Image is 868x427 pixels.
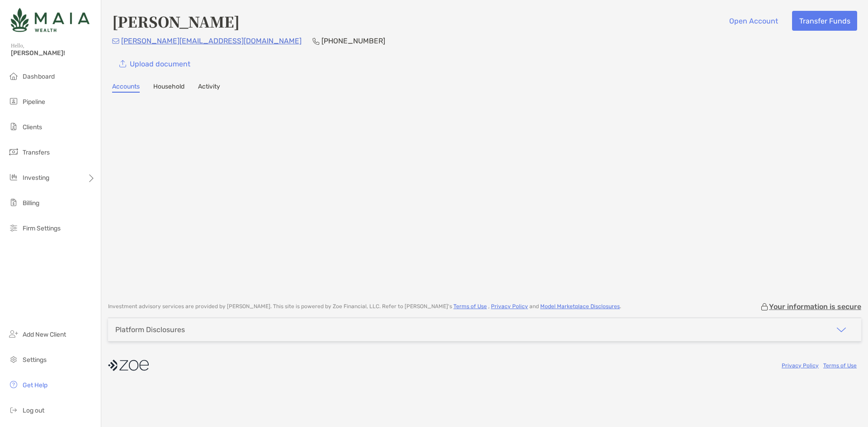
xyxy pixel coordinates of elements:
span: Pipeline [23,98,45,106]
p: Your information is secure [769,302,861,311]
span: Settings [23,356,47,364]
a: Terms of Use [453,303,487,310]
span: Firm Settings [23,225,61,232]
a: Activity [198,83,220,93]
a: Household [153,83,184,93]
span: Clients [23,123,42,131]
img: logout icon [8,404,19,415]
a: Terms of Use [823,362,857,369]
p: [PERSON_NAME][EMAIL_ADDRESS][DOMAIN_NAME] [121,35,302,47]
p: Investment advisory services are provided by [PERSON_NAME] . This site is powered by Zoe Financia... [108,303,621,310]
span: Billing [23,199,39,207]
span: Transfers [23,149,50,156]
img: company logo [108,355,149,375]
span: [PERSON_NAME]! [11,49,95,57]
span: Log out [23,407,44,414]
img: pipeline icon [8,96,19,107]
img: add_new_client icon [8,328,19,339]
span: Investing [23,174,49,182]
img: button icon [119,60,126,68]
img: dashboard icon [8,70,19,81]
a: Model Marketplace Disclosures [540,303,620,310]
img: investing icon [8,172,19,183]
a: Privacy Policy [491,303,528,310]
a: Privacy Policy [782,362,819,369]
img: icon arrow [836,324,847,335]
button: Transfer Funds [792,11,857,31]
button: Open Account [722,11,785,31]
a: Accounts [112,83,140,93]
span: Dashboard [23,73,55,80]
img: billing icon [8,197,19,208]
img: Phone Icon [312,38,320,45]
img: transfers icon [8,146,19,157]
img: Email Icon [112,38,119,44]
h4: [PERSON_NAME] [112,11,240,32]
div: Platform Disclosures [115,325,185,334]
img: firm-settings icon [8,222,19,233]
span: Add New Client [23,331,66,338]
img: get-help icon [8,379,19,390]
a: Upload document [112,54,197,74]
img: clients icon [8,121,19,132]
img: Zoe Logo [11,4,90,36]
span: Get Help [23,381,47,389]
img: settings icon [8,354,19,365]
p: [PHONE_NUMBER] [321,35,385,47]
